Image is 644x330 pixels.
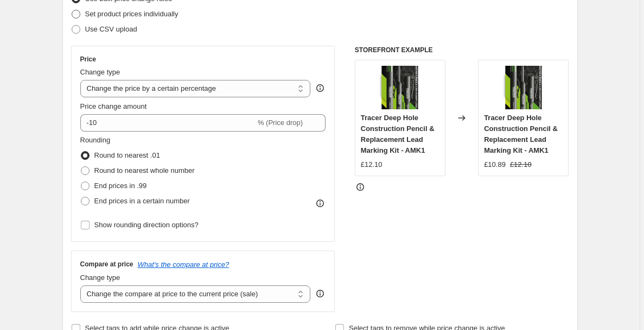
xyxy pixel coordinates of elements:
[80,136,111,144] span: Rounding
[85,25,137,33] span: Use CSV upload
[315,83,326,94] div: help
[361,159,382,170] div: £12.10
[484,159,506,170] div: £10.89
[80,68,120,76] span: Change type
[85,10,178,18] span: Set product prices individually
[94,166,195,175] span: Round to nearest whole number
[315,288,326,299] div: help
[94,182,147,190] span: End prices in .99
[80,55,96,64] h3: Price
[80,260,133,269] h3: Compare at price
[138,260,229,269] button: What's the compare at price?
[80,114,256,132] input: -15
[94,221,199,229] span: Show rounding direction options?
[80,273,120,282] span: Change type
[510,159,532,170] strike: £12.10
[502,66,545,109] img: AMK1-01_80x.png
[94,151,160,159] span: Round to nearest .01
[258,119,303,127] span: % (Price drop)
[355,46,569,54] h6: STOREFRONT EXAMPLE
[378,66,422,109] img: AMK1-01_80x.png
[361,114,435,154] span: Tracer Deep Hole Construction Pencil & Replacement Lead Marking Kit - AMK1
[94,197,190,205] span: End prices in a certain number
[484,114,558,154] span: Tracer Deep Hole Construction Pencil & Replacement Lead Marking Kit - AMK1
[80,102,147,110] span: Price change amount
